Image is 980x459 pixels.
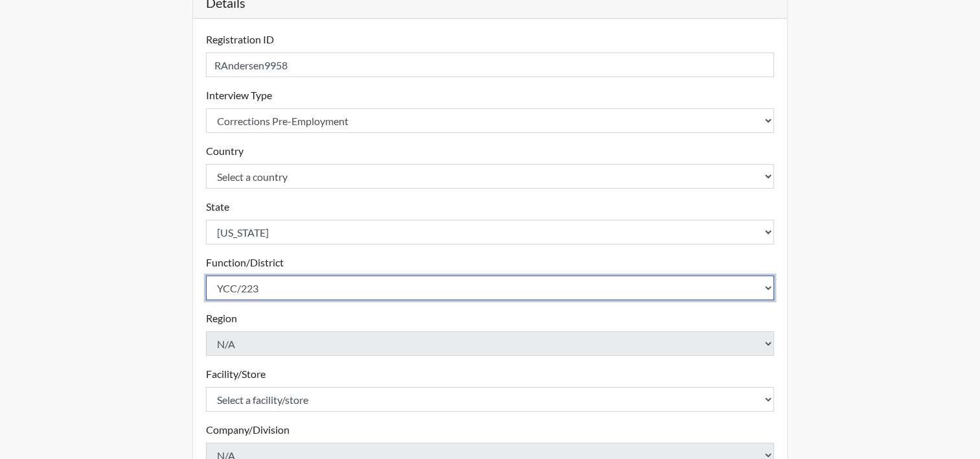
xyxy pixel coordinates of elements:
label: Region [206,311,237,326]
label: Facility/Store [206,366,266,382]
label: Function/District [206,255,284,270]
label: Interview Type [206,88,272,103]
label: Company/Division [206,422,290,438]
label: Registration ID [206,32,274,47]
label: Country [206,143,244,159]
label: State [206,199,229,215]
input: Insert a Registration ID, which needs to be a unique alphanumeric value for each interviewee [206,53,775,77]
